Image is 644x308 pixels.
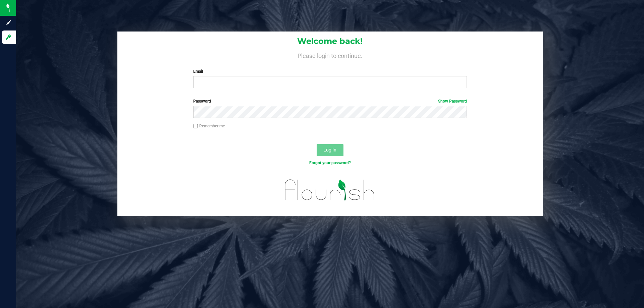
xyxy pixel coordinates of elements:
[438,99,467,104] a: Show Password
[193,99,211,104] span: Password
[5,34,12,41] inline-svg: Log in
[323,147,336,152] span: Log In
[117,51,543,59] h4: Please login to continue.
[5,19,12,26] inline-svg: Sign up
[309,161,351,165] a: Forgot your password?
[193,123,225,129] label: Remember me
[193,124,198,129] input: Remember me
[317,144,343,156] button: Log In
[277,173,383,207] img: flourish_logo.svg
[193,68,467,74] label: Email
[117,37,543,46] h1: Welcome back!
